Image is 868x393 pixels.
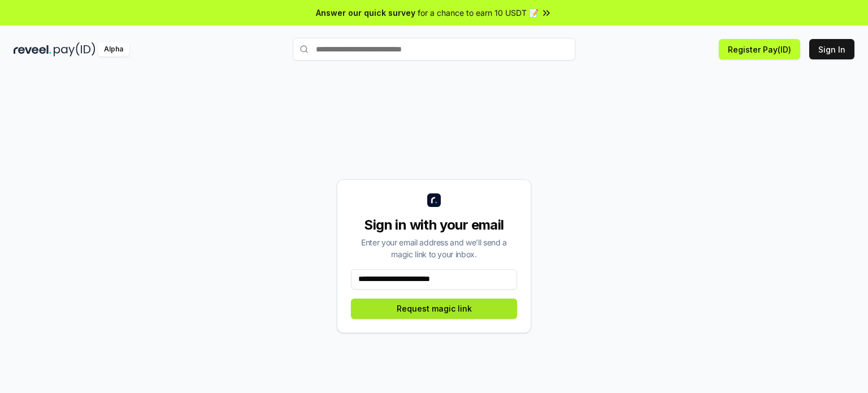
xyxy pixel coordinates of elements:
[427,193,441,207] img: logo_small
[418,7,539,19] span: for a chance to earn 10 USDT 📝
[809,39,854,59] button: Sign In
[351,216,517,234] div: Sign in with your email
[351,236,517,260] div: Enter your email address and we’ll send a magic link to your inbox.
[14,42,51,57] img: reveel_dark
[316,7,415,19] span: Answer our quick survey
[54,42,96,57] img: pay_id
[351,299,517,319] button: Request magic link
[719,39,800,59] button: Register Pay(ID)
[98,42,129,57] div: Alpha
